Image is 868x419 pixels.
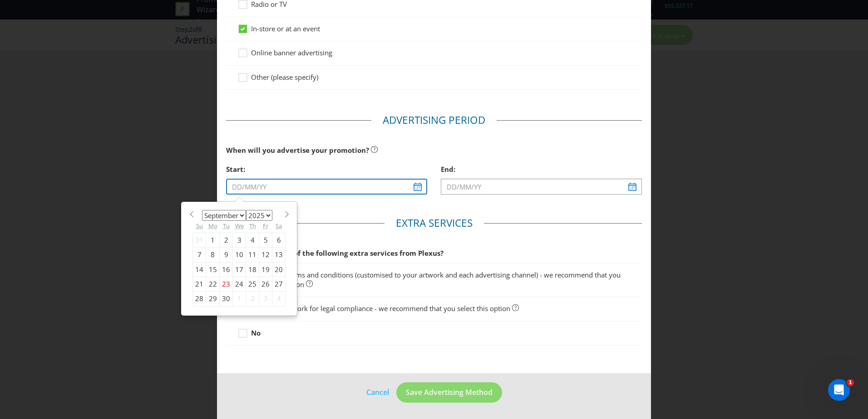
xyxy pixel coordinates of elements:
div: 22 [206,277,220,292]
span: Other (please specify) [251,73,318,82]
div: 5 [259,233,272,247]
input: DD/MM/YY [226,179,427,195]
div: 13 [272,248,286,262]
div: 14 [193,262,206,277]
div: 10 [233,248,246,262]
abbr: Thursday [249,222,256,230]
div: 1 [206,233,220,247]
div: 25 [246,277,259,292]
div: 26 [259,277,272,292]
div: 15 [206,262,220,277]
div: 16 [220,262,233,277]
span: Save Advertising Method [406,387,493,397]
div: 12 [259,248,272,262]
legend: Extra Services [385,216,484,230]
div: 9 [220,248,233,262]
div: Start: [226,160,427,179]
div: 19 [259,262,272,277]
iframe: Intercom live chat [828,379,850,401]
div: 21 [193,277,206,292]
strong: No [251,328,261,337]
div: 3 [233,233,246,247]
span: 1 [847,379,854,386]
abbr: Monday [208,222,217,230]
div: 2 [246,292,259,306]
a: Cancel [366,387,390,398]
abbr: Sunday [196,222,203,230]
div: 4 [246,233,259,247]
div: 29 [206,292,220,306]
div: 23 [220,277,233,292]
span: In-store or at an event [251,24,320,33]
div: End: [441,160,642,179]
div: 24 [233,277,246,292]
div: 28 [193,292,206,306]
div: 3 [259,292,272,306]
span: When will you advertise your promotion? [226,146,369,155]
div: 2 [220,233,233,247]
div: 17 [233,262,246,277]
span: Review of artwork for legal compliance - we recommend that you select this option [251,304,510,313]
span: Would you like any of the following extra services from Plexus? [226,248,444,258]
input: DD/MM/YY [441,179,642,195]
div: 18 [246,262,259,277]
div: 8 [206,248,220,262]
div: 7 [193,248,206,262]
div: 30 [220,292,233,306]
div: 4 [272,292,286,306]
legend: Advertising Period [371,113,497,127]
span: Online banner advertising [251,48,332,57]
div: 1 [233,292,246,306]
abbr: Friday [263,222,268,230]
abbr: Saturday [276,222,282,230]
div: 20 [272,262,286,277]
div: 11 [246,248,259,262]
abbr: Tuesday [223,222,230,230]
div: 27 [272,277,286,292]
button: Save Advertising Method [396,382,502,403]
div: 31 [193,233,206,247]
span: Short form terms and conditions (customised to your artwork and each advertising channel) - we re... [251,270,621,289]
div: 6 [272,233,286,247]
abbr: Wednesday [235,222,244,230]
